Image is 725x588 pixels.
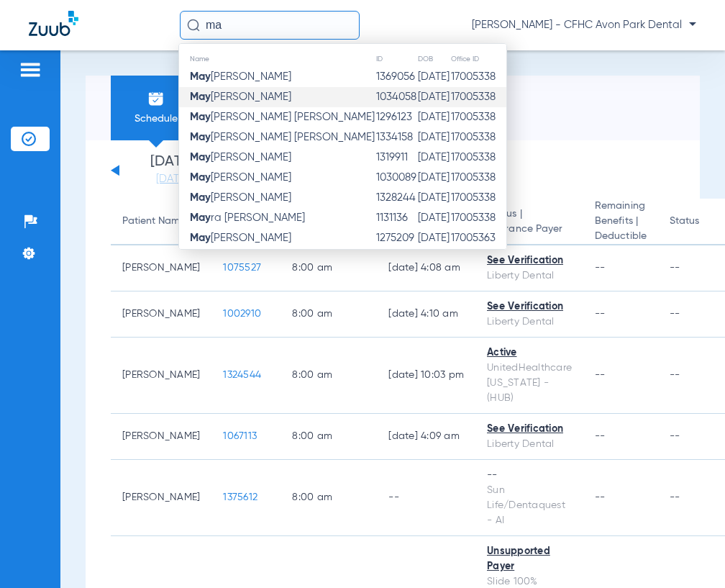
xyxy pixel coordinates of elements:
[450,208,506,228] td: 17005338
[281,291,377,338] td: 8:00 AM
[190,212,211,223] strong: May
[417,248,450,268] td: [DATE]
[190,132,375,143] span: [PERSON_NAME] [PERSON_NAME]
[487,483,572,528] div: Sun Life/Dentaquest - AI
[450,148,506,168] td: 17005338
[375,168,417,188] td: 1030089
[450,67,506,87] td: 17005338
[487,345,572,361] div: Active
[375,127,417,148] td: 1334158
[190,132,211,143] strong: May
[111,245,211,291] td: [PERSON_NAME]
[190,192,291,203] span: [PERSON_NAME]
[487,315,572,330] div: Liberty Dental
[595,309,606,319] span: --
[375,248,417,268] td: 1275212
[417,228,450,248] td: [DATE]
[190,192,211,203] strong: May
[375,107,417,127] td: 1296123
[180,11,360,40] input: Search for patients
[595,229,647,244] span: Deductible
[583,199,658,245] th: Remaining Benefits |
[375,67,417,87] td: 1369056
[281,338,377,414] td: 8:00 AM
[129,172,215,186] a: [DATE]
[653,519,725,588] iframe: Chat Widget
[450,188,506,208] td: 17005338
[417,208,450,228] td: [DATE]
[377,291,475,338] td: [DATE] 4:10 AM
[487,253,572,268] div: See Verification
[417,148,450,168] td: [DATE]
[111,414,211,460] td: [PERSON_NAME]
[179,51,375,67] th: Name
[190,232,211,243] strong: May
[375,228,417,248] td: 1275209
[190,71,211,82] strong: May
[417,87,450,107] td: [DATE]
[375,87,417,107] td: 1034058
[595,370,606,380] span: --
[450,127,506,148] td: 17005338
[129,155,215,186] li: [DATE]
[122,214,186,229] div: Patient Name
[223,370,261,380] span: 1324544
[417,168,450,188] td: [DATE]
[375,148,417,168] td: 1319911
[190,152,211,163] strong: May
[450,87,506,107] td: 17005338
[19,61,42,78] img: hamburger-icon
[281,245,377,291] td: 8:00 AM
[377,245,475,291] td: [DATE] 4:08 AM
[487,222,572,237] span: Insurance Payer
[417,107,450,127] td: [DATE]
[487,422,572,437] div: See Verification
[111,291,211,338] td: [PERSON_NAME]
[29,11,78,36] img: Zuub Logo
[111,460,211,536] td: [PERSON_NAME]
[472,18,696,32] span: [PERSON_NAME] - CFHC Avon Park Dental
[377,460,475,536] td: --
[190,172,211,183] strong: May
[375,208,417,228] td: 1131136
[375,51,417,67] th: ID
[223,309,261,319] span: 1002910
[450,248,506,268] td: 17005363
[595,263,606,273] span: --
[122,214,200,229] div: Patient Name
[147,90,165,107] img: Schedule
[487,361,572,406] div: UnitedHealthcare [US_STATE] - (HUB)
[487,544,572,574] div: Unsupported Payer
[417,67,450,87] td: [DATE]
[417,188,450,208] td: [DATE]
[190,91,211,102] strong: May
[417,51,450,67] th: DOB
[450,107,506,127] td: 17005338
[111,338,211,414] td: [PERSON_NAME]
[281,460,377,536] td: 8:00 AM
[190,71,291,82] span: [PERSON_NAME]
[417,127,450,148] td: [DATE]
[487,299,572,315] div: See Verification
[223,431,257,441] span: 1067113
[487,468,572,483] div: --
[595,431,606,441] span: --
[487,437,572,452] div: Liberty Dental
[450,228,506,248] td: 17005363
[281,414,377,460] td: 8:00 AM
[450,168,506,188] td: 17005338
[487,268,572,284] div: Liberty Dental
[377,338,475,414] td: [DATE] 10:03 PM
[190,112,211,122] strong: May
[190,152,291,163] span: [PERSON_NAME]
[190,112,375,122] span: [PERSON_NAME] [PERSON_NAME]
[190,212,305,223] span: ra [PERSON_NAME]
[187,19,200,32] img: Search Icon
[223,263,261,273] span: 1075527
[375,188,417,208] td: 1328244
[595,492,606,502] span: --
[475,199,583,245] th: Status |
[190,232,291,243] span: [PERSON_NAME]
[190,172,291,183] span: [PERSON_NAME]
